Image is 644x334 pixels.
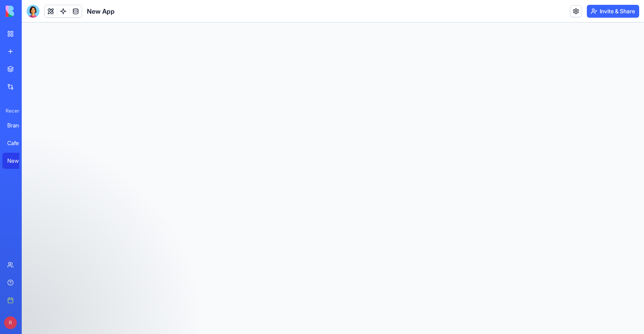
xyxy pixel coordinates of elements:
[2,135,35,151] a: Cafe Group Booking System
[2,117,35,133] a: Brand Identity Builder
[2,108,19,114] span: Recent
[87,6,115,16] h1: New App
[587,5,639,18] button: Invite & Share
[7,139,30,147] div: Cafe Group Booking System
[6,6,56,17] img: logo
[115,274,276,330] iframe: Intercom notifications message
[2,153,35,169] a: New App
[4,316,17,329] span: R
[7,121,30,129] div: Brand Identity Builder
[7,157,30,165] div: New App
